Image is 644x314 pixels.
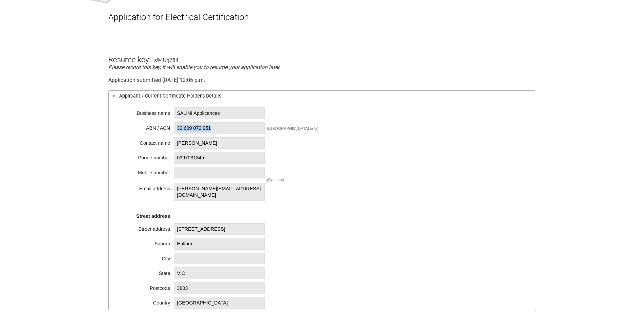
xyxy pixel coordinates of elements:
div: State [119,268,170,275]
div: Business name [119,108,170,115]
div: Contact name [119,138,170,145]
div: Phone number [119,153,170,160]
span: 0397031345 [174,152,265,164]
em: Please record this key, it will enable you to resume your application later. [108,64,280,70]
span: [PERSON_NAME] [174,137,265,149]
div: ([GEOGRAPHIC_DATA] only) [267,126,318,130]
strong: Street address [136,213,170,219]
div: Email address [119,184,170,191]
span: [GEOGRAPHIC_DATA] [174,297,265,309]
span: [STREET_ADDRESS] [174,223,265,235]
div: City [119,254,170,261]
span: 32 609 072 951 [174,122,265,134]
span: 3803 [174,282,265,294]
span: VIC [174,267,265,279]
div: Suburb [119,239,170,246]
h1: Application for Electrical Certification [108,12,536,22]
div: Application submitted [DATE] 12:06 p.m. [108,77,536,83]
div: Country [119,298,170,305]
h3: Applicant / Current Certificate Holder’s Details [108,90,536,102]
div: (Optional) [267,178,284,182]
div: ABN / ACN [119,123,170,130]
span: SALINI Applicances [174,107,265,119]
span: Hallam [174,238,265,250]
span: [PERSON_NAME][EMAIL_ADDRESS][DOMAIN_NAME] [174,183,265,201]
div: Mobile number [119,168,170,175]
div: s94Ug784 [154,57,179,64]
div: Postcode [119,283,170,290]
h3: Resume key: [108,43,151,64]
div: Street address [119,224,170,231]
